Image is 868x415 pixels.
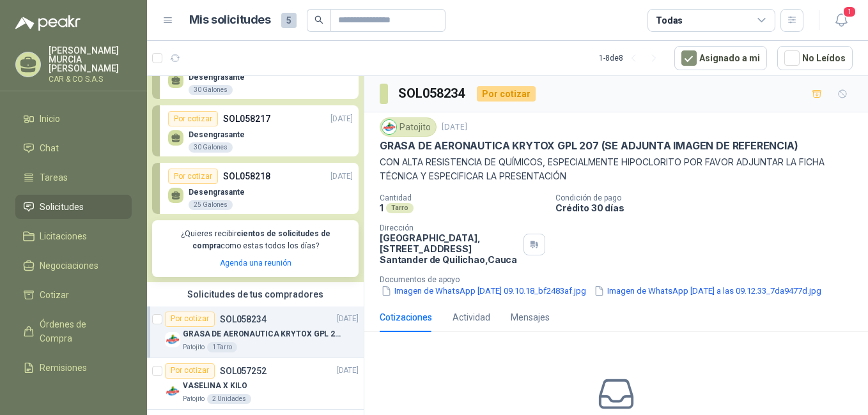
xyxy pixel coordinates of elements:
[40,170,68,185] span: Tareas
[15,253,132,278] a: Negociaciones
[40,229,87,243] span: Licitaciones
[189,73,245,82] p: Desengrasante
[183,380,247,392] p: VASELINA X KILO
[15,195,132,219] a: Solicitudes
[165,332,180,347] img: Company Logo
[380,310,432,324] div: Cotizaciones
[189,11,271,29] h1: Mis solicitudes
[830,9,853,32] button: 1
[15,356,132,380] a: Remisiones
[147,358,364,410] a: Por cotizarSOL057252[DATE] Company LogoVASELINA X KILOPatojito2 Unidades
[380,193,545,202] p: Cantidad
[593,284,823,298] button: Imagen de WhatsApp [DATE] a las 09.12.33_7da9477d.jpg
[555,202,863,213] p: Crédito 30 días
[189,85,233,95] div: 30 Galones
[380,155,853,183] p: CON ALTA RESISTENCIA DE QUÍMICOS, ESPECIALMENTE HIPOCLORITO POR FAVOR ADJUNTAR LA FICHA TÉCNICA Y...
[386,203,414,213] div: Tarro
[398,84,467,103] h3: SOL058234
[15,165,132,190] a: Tareas
[165,384,180,399] img: Company Logo
[330,170,353,183] p: [DATE]
[189,200,233,210] div: 25 Galones
[380,223,518,232] p: Dirección
[147,282,364,306] div: Solicitudes de tus compradores
[192,229,330,250] b: cientos de solicitudes de compra
[477,86,536,102] div: Por cotizar
[49,75,132,83] p: CAR & CO S.A.S
[442,121,467,133] p: [DATE]
[183,342,205,352] p: Patojito
[380,117,437,137] div: Patojito
[15,224,132,248] a: Licitaciones
[183,328,342,340] p: GRASA DE AERONAUTICA KRYTOX GPL 207 (SE ADJUNTA IMAGEN DE REFERENCIA)
[511,310,550,324] div: Mensajes
[337,365,359,377] p: [DATE]
[220,315,267,324] p: SOL058234
[207,342,237,352] div: 1 Tarro
[189,130,245,139] p: Desengrasante
[189,142,233,153] div: 30 Galones
[40,200,84,214] span: Solicitudes
[380,275,863,284] p: Documentos de apoyo
[223,112,270,126] p: SOL058217
[15,312,132,351] a: Órdenes de Compra
[168,169,218,184] div: Por cotizar
[656,13,683,27] div: Todas
[168,111,218,126] div: Por cotizar
[599,48,664,68] div: 1 - 8 de 8
[380,139,798,153] p: GRASA DE AERONAUTICA KRYTOX GPL 207 (SE ADJUNTA IMAGEN DE REFERENCIA)
[40,317,120,345] span: Órdenes de Compra
[223,169,270,183] p: SOL058218
[380,284,587,298] button: Imagen de WhatsApp [DATE] 09.10.18_bf2483af.jpg
[674,46,767,70] button: Asignado a mi
[220,366,267,375] p: SOL057252
[40,259,98,273] span: Negociaciones
[165,363,215,379] div: Por cotizar
[281,13,297,28] span: 5
[40,112,60,126] span: Inicio
[152,163,359,214] a: Por cotizarSOL058218[DATE] Desengrasante25 Galones
[330,113,353,125] p: [DATE]
[183,394,205,404] p: Patojito
[165,312,215,327] div: Por cotizar
[147,306,364,358] a: Por cotizarSOL058234[DATE] Company LogoGRASA DE AERONAUTICA KRYTOX GPL 207 (SE ADJUNTA IMAGEN DE ...
[314,15,323,24] span: search
[40,361,87,375] span: Remisiones
[160,228,351,252] p: ¿Quieres recibir como estas todos los días?
[380,202,384,213] p: 1
[555,193,863,202] p: Condición de pago
[15,107,132,131] a: Inicio
[842,6,856,18] span: 1
[40,141,59,155] span: Chat
[777,46,853,70] button: No Leídos
[453,310,490,324] div: Actividad
[337,313,359,325] p: [DATE]
[15,283,132,307] a: Cotizar
[40,288,69,302] span: Cotizar
[152,105,359,156] a: Por cotizarSOL058217[DATE] Desengrasante30 Galones
[220,259,291,268] a: Agenda una reunión
[382,120,396,134] img: Company Logo
[189,188,245,197] p: Desengrasante
[15,136,132,160] a: Chat
[15,15,81,31] img: Logo peakr
[380,232,518,265] p: [GEOGRAPHIC_DATA], [STREET_ADDRESS] Santander de Quilichao , Cauca
[207,394,251,404] div: 2 Unidades
[49,46,132,73] p: [PERSON_NAME] MURCIA [PERSON_NAME]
